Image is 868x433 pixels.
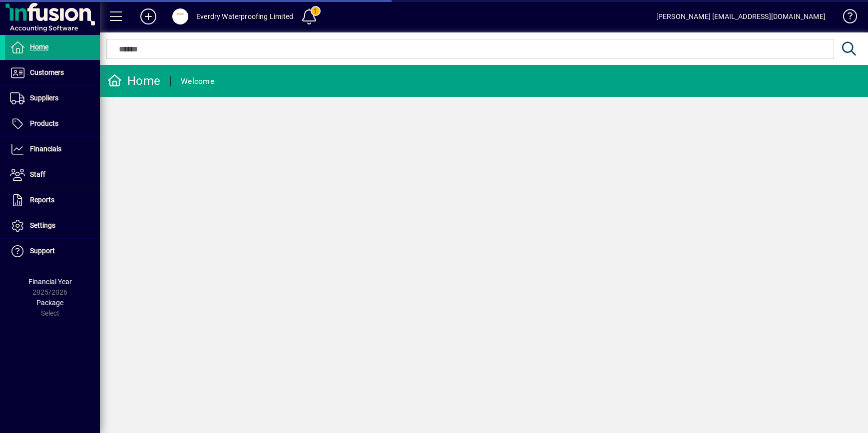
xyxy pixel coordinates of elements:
a: Suppliers [5,86,100,111]
a: Settings [5,213,100,238]
a: Knowledge Base [836,2,856,34]
span: Reports [30,196,54,204]
span: Home [30,43,48,51]
span: Products [30,119,58,127]
div: Everdry Waterproofing Limited [196,8,293,24]
button: Profile [164,7,196,25]
span: Customers [30,68,64,76]
span: Financials [30,145,61,153]
span: Staff [30,170,45,178]
div: Home [107,73,160,89]
a: Financials [5,137,100,162]
button: Add [132,7,164,25]
a: Customers [5,60,100,85]
a: Staff [5,162,100,187]
span: Package [36,299,63,307]
span: Financial Year [28,278,72,286]
div: Welcome [181,73,214,89]
span: Settings [30,221,55,229]
span: Suppliers [30,94,58,102]
a: Reports [5,188,100,213]
a: Products [5,111,100,136]
a: Support [5,239,100,264]
span: Support [30,247,55,255]
div: [PERSON_NAME] [EMAIL_ADDRESS][DOMAIN_NAME] [656,8,826,24]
